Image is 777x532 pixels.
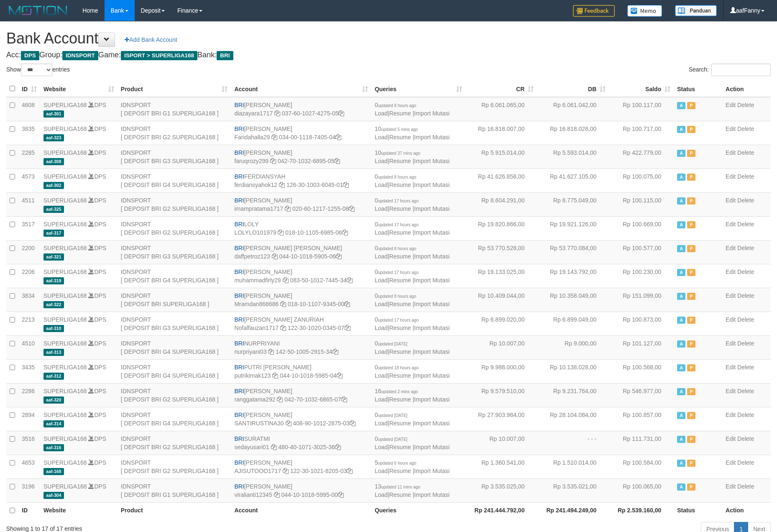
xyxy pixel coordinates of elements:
span: 10 [375,149,420,156]
td: [PERSON_NAME] 042-70-1032-6895-05 [231,145,371,169]
a: Copy sedayusari01 to clipboard [271,444,277,450]
td: DPS [40,169,118,192]
a: Edit [726,483,736,490]
td: Rp 100.115,00 [609,192,674,216]
th: Saldo: activate to sort column ascending [609,81,674,97]
th: Action [722,81,771,97]
a: Load [375,491,388,498]
a: putrikimak123 [234,372,271,379]
td: Rp 53.770.084,00 [537,240,609,264]
td: DPS [40,97,118,121]
th: CR: activate to sort column ascending [465,81,537,97]
a: SUPERLIGA168 [43,340,87,347]
label: Search: [689,64,771,76]
span: | | [375,221,450,236]
a: Copy viralianti12345 to clipboard [274,491,280,498]
a: Load [375,372,388,379]
a: Copy SANTIRUSTINA30 to clipboard [286,420,291,427]
td: IDNSPORT [ DEPOSIT BRI G2 SUPERLIGA168 ] [118,216,231,240]
a: Copy 083501012744534 to clipboard [347,277,353,284]
a: Delete [737,435,754,442]
h4: Acc: Group: Game: Bank: [6,51,771,59]
span: updated 17 hours ago [378,270,419,275]
span: Paused [687,221,695,228]
a: Resume [389,205,411,212]
a: Delete [737,340,754,347]
th: ID: activate to sort column ascending [18,81,40,97]
td: Rp 41.626.858,00 [465,169,537,192]
a: Copy 122301020034507 to clipboard [345,325,350,331]
td: 3517 [18,216,40,240]
td: [PERSON_NAME] 018-10-1107-9345-00 [231,288,371,312]
td: DPS [40,216,118,240]
td: Rp 5.593.014,00 [537,145,609,169]
a: Resume [389,277,411,284]
td: Rp 5.915.014,00 [465,145,537,169]
td: Rp 6.061.065,00 [465,97,537,121]
th: Account: activate to sort column ascending [231,81,371,97]
td: Rp 8.775.049,00 [537,192,609,216]
span: aaf-302 [43,182,64,189]
a: Resume [389,158,411,164]
a: Edit [726,269,736,275]
a: SUPERLIGA168 [43,269,87,275]
span: aaf-319 [43,277,64,284]
span: Paused [687,245,695,252]
span: | | [375,269,450,284]
img: Feedback.jpg [573,5,615,17]
td: DPS [40,145,118,169]
a: SUPERLIGA168 [43,245,87,251]
a: Delete [737,245,754,251]
img: MOTION_logo.png [6,4,70,17]
a: Load [375,182,388,188]
td: 2206 [18,264,40,288]
th: Product: activate to sort column ascending [118,81,231,97]
td: 2200 [18,240,40,264]
a: Import Mutasi [414,134,450,141]
td: DPS [40,264,118,288]
span: Active [677,174,685,181]
td: Rp 16.818.007,00 [465,121,537,145]
td: IDNSPORT [ DEPOSIT BRI G3 SUPERLIGA168 ] [118,240,231,264]
span: ISPORT > SUPERLIGA168 [121,51,197,60]
a: Load [375,205,388,212]
a: Delete [737,221,754,228]
span: Active [677,269,685,276]
td: 4608 [18,97,40,121]
a: Copy 480401071302536 to clipboard [335,444,341,450]
span: updated 8 hours ago [378,103,417,108]
a: Resume [389,396,411,403]
a: Edit [726,459,736,466]
span: aaf-321 [43,253,64,261]
td: Rp 8.604.291,00 [465,192,537,216]
a: Copy LOLYLO101979 to clipboard [278,229,284,236]
a: Copy faruqrozy299 to clipboard [270,158,276,164]
span: Active [677,150,685,157]
td: IDNSPORT [ DEPOSIT BRI G2 SUPERLIGA168 ] [118,121,231,145]
a: Import Mutasi [414,325,450,331]
td: Rp 10.358.049,00 [537,288,609,312]
a: Delete [737,102,754,108]
span: | | [375,173,450,188]
span: aaf-308 [43,158,64,165]
td: [PERSON_NAME] 083-50-1012-7445-34 [231,264,371,288]
span: updated 17 hours ago [378,223,419,227]
td: Rp 41.627.105,00 [537,169,609,192]
span: Active [677,245,685,252]
a: Delete [737,483,754,490]
a: Delete [737,197,754,204]
a: Copy imampratama1717 to clipboard [285,205,291,212]
a: muhammadfirly29 [234,277,281,284]
span: BRI [234,149,244,156]
a: Copy 042701032686507 to clipboard [341,396,347,403]
a: Load [375,348,388,355]
a: SUPERLIGA168 [43,435,87,442]
a: Copy 037601027427505 to clipboard [338,110,344,117]
a: Copy 044101018598504 to clipboard [337,372,342,379]
a: Delete [737,292,754,299]
td: Rp 151.099,00 [609,288,674,312]
td: 3834 [18,288,40,312]
td: DPS [40,192,118,216]
td: Rp 100.669,00 [609,216,674,240]
a: Copy 122301021820503 to clipboard [347,468,353,474]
